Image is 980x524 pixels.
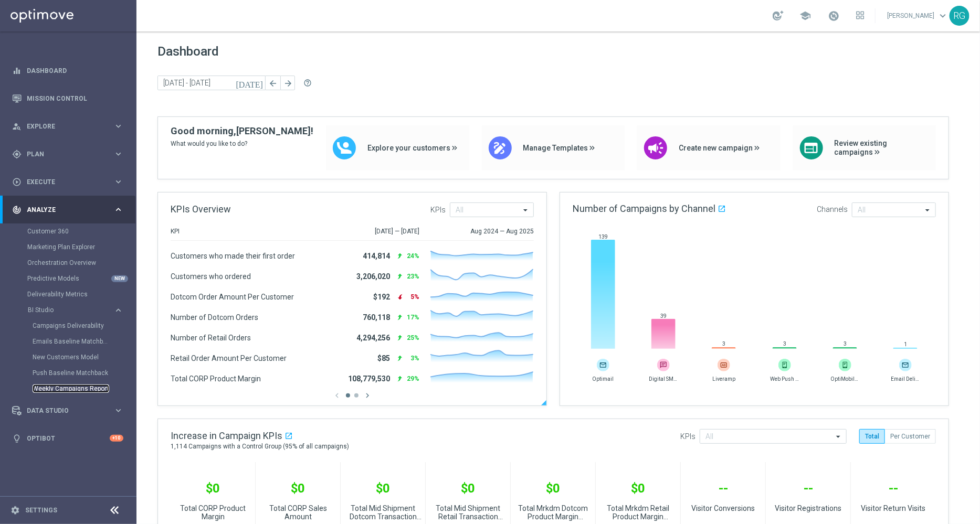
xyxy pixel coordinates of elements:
[12,67,124,75] button: equalizer Dashboard
[113,205,123,215] i: keyboard_arrow_right
[110,435,123,442] div: +10
[950,6,970,26] div: RG
[113,121,123,131] i: keyboard_arrow_right
[27,271,135,286] div: Predictive Models
[12,177,113,187] div: Execute
[113,149,123,159] i: keyboard_arrow_right
[27,151,113,157] span: Plan
[33,381,135,397] div: Weekly Campaigns Report
[12,177,22,187] i: play_circle_outline
[27,207,113,213] span: Analyze
[33,369,109,377] a: Push Baseline Matchback
[27,239,135,255] div: Marketing Plan Explorer
[12,94,124,103] button: Mission Control
[113,305,123,315] i: keyboard_arrow_right
[33,322,109,330] a: Campaigns Deliverability
[12,424,123,452] div: Optibot
[12,434,22,443] i: lightbulb
[886,8,950,24] a: [PERSON_NAME]keyboard_arrow_down
[12,122,22,131] i: person_search
[27,302,135,397] div: BI Studio
[12,150,124,158] button: gps_fixed Plan keyboard_arrow_right
[113,405,123,415] i: keyboard_arrow_right
[12,205,22,215] i: track_changes
[28,307,113,313] div: BI Studio
[111,275,128,282] div: NEW
[33,334,135,349] div: Emails Baseline Matchback
[28,307,103,313] span: BI Studio
[27,227,109,236] a: Customer 360
[12,149,22,159] i: gps_fixed
[12,178,124,186] button: play_circle_outline Execute keyboard_arrow_right
[33,349,135,365] div: New Customers Model
[27,290,109,298] a: Deliverability Metrics
[27,255,135,271] div: Orchestration Overview
[33,365,135,381] div: Push Baseline Matchback
[10,506,20,515] i: settings
[27,84,123,112] a: Mission Control
[12,66,22,76] i: equalizer
[12,149,113,159] div: Plan
[25,507,57,514] a: Settings
[27,274,109,283] a: Predictive Models
[27,243,109,251] a: Marketing Plan Explorer
[12,122,124,131] button: person_search Explore keyboard_arrow_right
[799,10,811,22] span: school
[937,10,949,22] span: keyboard_arrow_down
[33,318,135,334] div: Campaigns Deliverability
[113,177,123,187] i: keyboard_arrow_right
[33,337,109,346] a: Emails Baseline Matchback
[27,286,135,302] div: Deliverability Metrics
[27,179,113,185] span: Execute
[33,353,109,361] a: New Customers Model
[33,384,109,393] a: Weekly Campaigns Report
[27,123,113,130] span: Explore
[27,306,124,314] button: BI Studio keyboard_arrow_right
[12,57,123,84] div: Dashboard
[12,122,113,131] div: Explore
[12,205,113,215] div: Analyze
[27,57,123,84] a: Dashboard
[12,406,113,415] div: Data Studio
[12,84,123,112] div: Mission Control
[12,206,124,214] button: track_changes Analyze keyboard_arrow_right
[27,259,109,267] a: Orchestration Overview
[12,407,124,415] button: Data Studio keyboard_arrow_right
[27,424,110,452] a: Optibot
[12,434,124,443] button: lightbulb Optibot +10
[27,223,135,239] div: Customer 360
[27,408,113,414] span: Data Studio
